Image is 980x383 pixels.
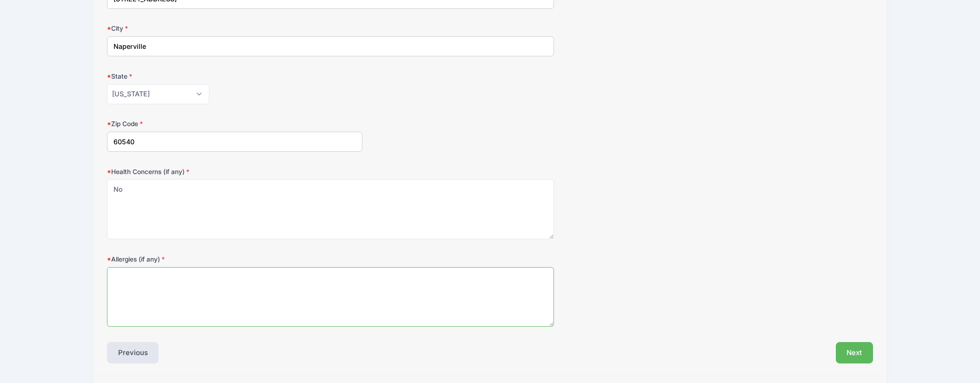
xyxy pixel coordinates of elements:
label: State [107,72,362,81]
label: Health Concerns (if any) [107,167,362,176]
button: Next [836,342,873,363]
label: City [107,24,362,33]
label: Zip Code [107,119,362,128]
button: Previous [107,342,159,363]
label: Allergies (if any) [107,255,362,264]
input: xxxxx [107,132,362,152]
